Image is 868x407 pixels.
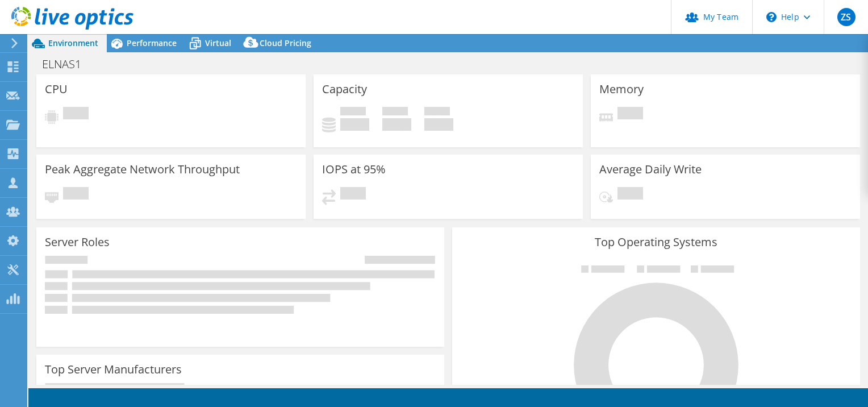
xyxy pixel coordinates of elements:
[424,118,453,131] h4: 0 GiB
[766,12,777,22] svg: \n
[45,83,68,95] h3: CPU
[382,107,408,118] span: Free
[340,187,366,202] span: Pending
[45,163,240,176] h3: Peak Aggregate Network Throughput
[205,38,231,48] span: Virtual
[260,38,311,48] span: Cloud Pricing
[837,8,856,26] span: ZS
[340,107,366,118] span: Used
[382,118,411,131] h4: 0 GiB
[45,236,110,248] h3: Server Roles
[322,163,386,176] h3: IOPS at 95%
[63,107,89,122] span: Pending
[461,236,852,248] h3: Top Operating Systems
[617,107,643,122] span: Pending
[45,363,182,376] h3: Top Server Manufacturers
[599,83,644,95] h3: Memory
[340,118,369,131] h4: 0 GiB
[617,187,643,202] span: Pending
[322,83,367,95] h3: Capacity
[599,163,702,176] h3: Average Daily Write
[48,38,98,48] span: Environment
[424,107,450,118] span: Total
[127,38,177,48] span: Performance
[37,58,99,70] h1: ELNAS1
[63,187,89,202] span: Pending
